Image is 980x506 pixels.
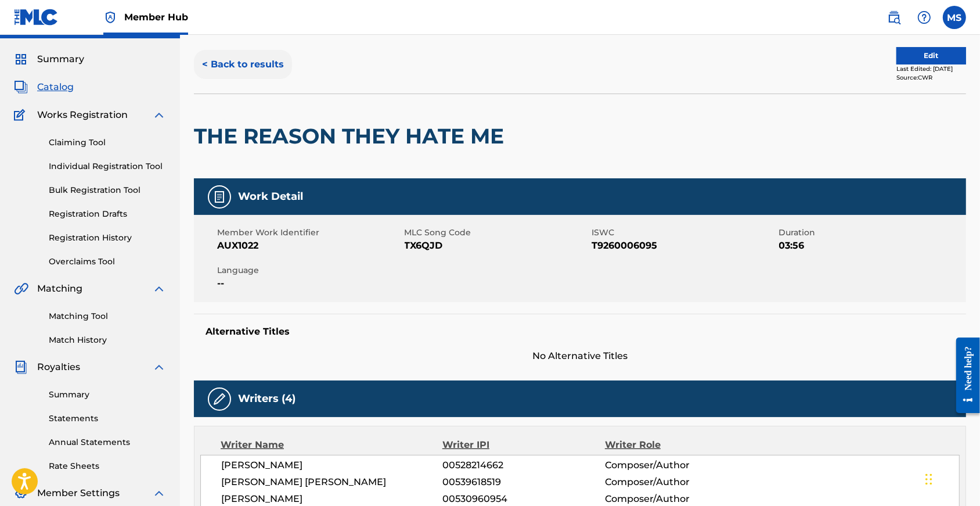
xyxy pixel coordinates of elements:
[605,492,752,506] span: Composer/Author
[49,460,166,472] a: Rate Sheets
[922,450,980,506] iframe: Chat Widget
[49,137,166,149] a: Claiming Tool
[124,10,188,24] span: Member Hub
[14,486,28,500] img: Member Settings
[152,282,166,296] img: expand
[49,436,166,448] a: Annual Statements
[442,475,605,489] span: 00539618519
[925,462,932,497] div: Drag
[605,475,752,489] span: Composer/Author
[49,160,166,173] a: Individual Registration Tool
[882,6,906,29] a: Public Search
[896,73,966,82] div: Source: CWR
[37,486,120,500] span: Member Settings
[194,123,510,149] h2: THE REASON THEY HATE ME
[605,458,752,472] span: Composer/Author
[37,282,82,296] span: Matching
[779,239,964,253] span: 03:56
[14,282,28,296] img: Matching
[37,52,84,66] span: Summary
[217,239,402,253] span: AUX1022
[913,6,936,29] div: Help
[221,475,442,489] span: [PERSON_NAME] [PERSON_NAME]
[217,227,402,239] span: Member Work Identifier
[206,326,954,338] h5: Alternative Titles
[779,227,964,239] span: Duration
[14,80,28,94] img: Catalog
[49,232,166,244] a: Registration History
[592,239,776,253] span: T9260006095
[212,190,226,204] img: Work Detail
[896,47,966,64] button: Edit
[49,389,166,401] a: Summary
[14,360,28,374] img: Royalties
[37,80,74,94] span: Catalog
[37,360,80,374] span: Royalties
[49,310,166,322] a: Matching Tool
[605,438,753,452] div: Writer Role
[152,108,166,122] img: expand
[442,458,605,472] span: 00528214662
[887,10,901,24] img: search
[917,10,931,24] img: help
[49,208,166,220] a: Registration Drafts
[405,239,589,253] span: TX6QJD
[49,256,166,268] a: Overclaims Tool
[221,492,442,506] span: [PERSON_NAME]
[152,486,166,500] img: expand
[238,392,296,405] h5: Writers (4)
[217,277,402,290] span: --
[152,360,166,374] img: expand
[14,52,28,66] img: Summary
[442,438,605,452] div: Writer IPI
[943,6,966,29] div: User Menu
[442,492,605,506] span: 00530960954
[14,9,59,26] img: MLC Logo
[37,108,128,122] span: Works Registration
[194,349,966,363] span: No Alternative Titles
[14,108,29,122] img: Works Registration
[212,392,226,406] img: Writers
[103,10,117,24] img: Top Rightsholder
[896,64,966,73] div: Last Edited: [DATE]
[948,327,980,424] iframe: Resource Center
[49,334,166,346] a: Match History
[221,438,442,452] div: Writer Name
[14,80,74,94] a: CatalogCatalog
[405,227,589,239] span: MLC Song Code
[49,412,166,425] a: Statements
[14,52,84,66] a: SummarySummary
[49,184,166,196] a: Bulk Registration Tool
[217,264,402,277] span: Language
[194,50,292,79] button: < Back to results
[592,227,776,239] span: ISWC
[238,190,303,203] h5: Work Detail
[221,458,442,472] span: [PERSON_NAME]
